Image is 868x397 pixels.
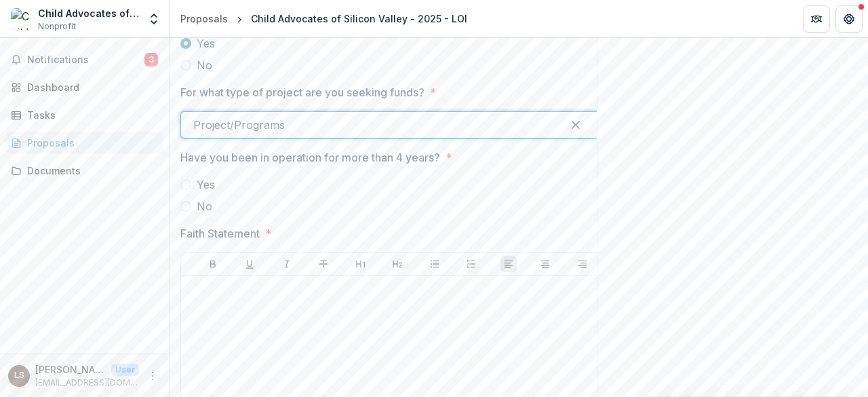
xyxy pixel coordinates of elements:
div: Child Advocates of Silicon Valley - 2025 - LOI [251,12,467,26]
a: Documents [5,159,163,182]
div: Lauren Salciccia [14,371,24,380]
button: Heading 1 [353,256,369,272]
button: Underline [241,256,258,272]
span: Notifications [27,54,144,66]
p: Have you been in operation for more than 4 years? [180,149,440,166]
button: Align Left [500,256,517,272]
p: [PERSON_NAME] [35,362,106,377]
a: Dashboard [5,76,163,98]
a: Tasks [5,104,163,126]
p: User [111,364,139,376]
button: Align Center [537,256,553,272]
button: Bullet List [427,256,443,272]
button: Partners [803,5,830,33]
span: Yes [197,35,215,52]
button: Bold [205,256,221,272]
span: Nonprofit [38,20,76,33]
div: Proposals [27,136,153,150]
button: Strike [315,256,332,272]
p: [EMAIL_ADDRESS][DOMAIN_NAME] [35,377,139,389]
div: Proposals [180,12,228,26]
button: Heading 2 [389,256,406,272]
button: Ordered List [463,256,479,272]
div: Tasks [27,108,153,122]
button: Italicize [279,256,295,272]
div: Dashboard [27,80,153,94]
span: No [197,57,212,73]
nav: breadcrumb [175,9,473,29]
div: Child Advocates of [GEOGRAPHIC_DATA] [38,6,139,20]
p: Faith Statement [180,225,260,242]
span: No [197,198,212,214]
div: Clear selected options [565,114,587,136]
span: 3 [144,53,158,67]
div: Documents [27,164,153,178]
button: Open entity switcher [144,5,163,33]
button: Get Help [835,5,863,33]
button: More [144,368,161,384]
p: For what type of project are you seeking funds? [180,84,425,100]
a: Proposals [5,132,163,154]
img: Child Advocates of Silicon Valley [11,8,33,30]
a: Proposals [175,9,233,29]
button: Notifications3 [5,49,163,71]
span: Yes [197,176,215,193]
button: Align Right [574,256,591,272]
